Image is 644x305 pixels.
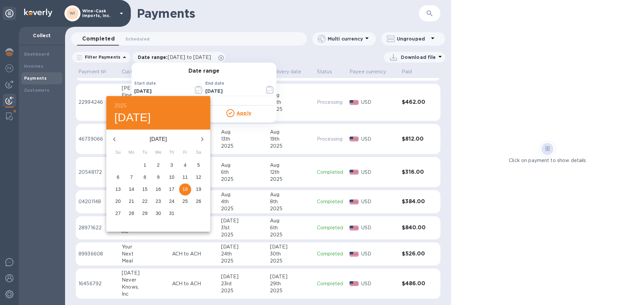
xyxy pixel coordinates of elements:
p: 8 [144,174,146,180]
p: 2 [157,162,160,168]
button: 21 [125,196,138,208]
button: 5 [193,159,205,171]
p: 30 [156,210,161,217]
span: We [152,149,164,156]
p: 25 [182,198,188,205]
button: 17 [166,183,178,196]
button: 22 [139,196,151,208]
p: 7 [130,174,133,180]
p: 12 [196,174,201,180]
p: 23 [156,198,161,205]
p: 18 [182,186,188,193]
button: 10 [166,171,178,183]
p: 5 [197,162,200,168]
p: 16 [156,186,161,193]
p: 19 [196,186,201,193]
button: 7 [125,171,138,183]
p: 29 [142,210,148,217]
p: 28 [129,210,134,217]
button: 16 [152,183,164,196]
button: 19 [193,183,205,196]
button: 23 [152,196,164,208]
p: 24 [169,198,174,205]
button: 14 [125,183,138,196]
p: 11 [182,174,188,180]
span: Tu [139,149,151,156]
p: 26 [196,198,201,205]
button: 1 [139,159,151,171]
p: 3 [170,162,173,168]
button: 31 [166,208,178,220]
p: 9 [157,174,160,180]
p: 14 [129,186,134,193]
p: 10 [169,174,174,180]
p: 21 [129,198,134,205]
button: 13 [112,183,124,196]
p: 31 [169,210,174,217]
span: Sa [193,149,205,156]
button: 29 [139,208,151,220]
p: 22 [142,198,148,205]
p: [DATE] [122,135,194,143]
p: 4 [184,162,186,168]
button: 25 [179,196,191,208]
p: 13 [115,186,121,193]
button: 30 [152,208,164,220]
button: 2 [152,159,164,171]
button: 15 [139,183,151,196]
button: 26 [193,196,205,208]
span: Su [112,149,124,156]
button: 24 [166,196,178,208]
p: 17 [169,186,174,193]
button: 3 [166,159,178,171]
p: 15 [142,186,148,193]
button: 20 [112,196,124,208]
button: 28 [125,208,138,220]
p: 27 [115,210,121,217]
button: 12 [193,171,205,183]
button: 18 [179,183,191,196]
span: Th [166,149,178,156]
span: Fr [179,149,191,156]
p: 6 [117,174,119,180]
p: 20 [115,198,121,205]
span: Mo [125,149,138,156]
button: 11 [179,171,191,183]
button: 9 [152,171,164,183]
p: 1 [144,162,146,168]
button: 4 [179,159,191,171]
button: 2025 [114,101,126,110]
button: [DATE] [114,110,151,125]
button: 27 [112,208,124,220]
button: 6 [112,171,124,183]
button: 8 [139,171,151,183]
